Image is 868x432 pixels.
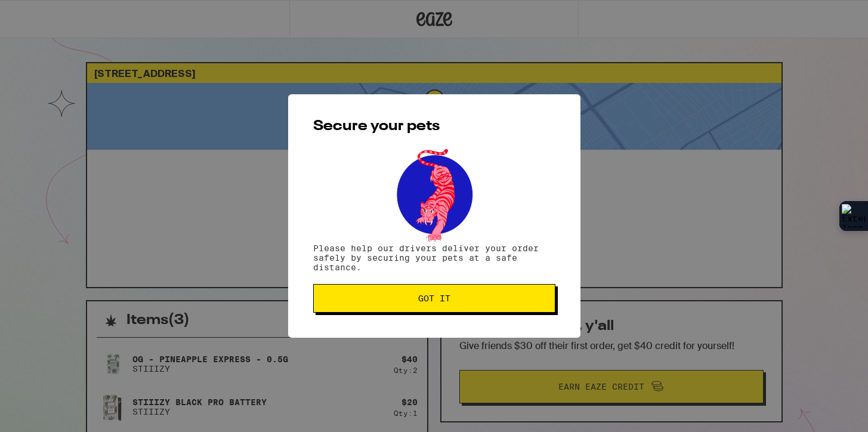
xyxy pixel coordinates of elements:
span: Got it [418,294,450,303]
img: pets [385,146,483,243]
p: Please help our drivers deliver your order safely by securing your pets at a safe distance. [313,243,555,272]
span: Hi. Need any help? [7,8,86,18]
h2: Secure your pets [313,119,555,134]
button: Got it [313,284,555,313]
img: Extension Icon [842,204,866,228]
